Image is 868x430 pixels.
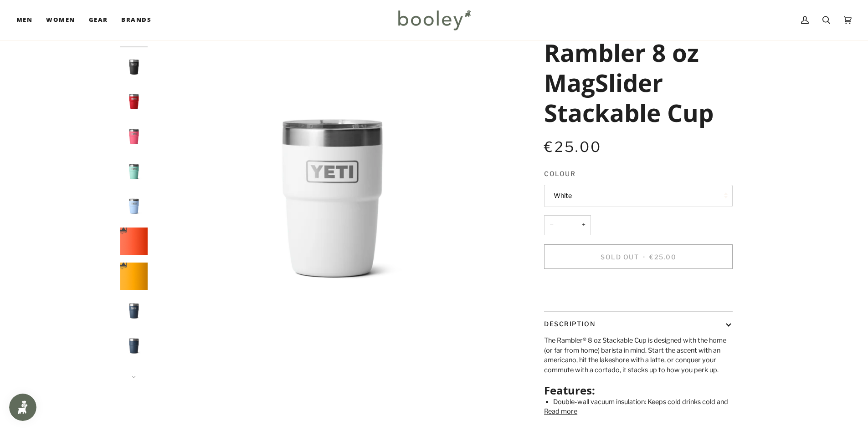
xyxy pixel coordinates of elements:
[544,244,733,269] button: Sold Out • €25.00
[544,336,733,375] p: The Rambler® 8 oz Stackable Cup is designed with the home (or far from home) barista in mind. Sta...
[576,215,591,236] button: +
[544,215,559,236] button: −
[641,253,647,261] span: •
[121,15,151,25] span: Brands
[120,332,148,359] img: Yeti Rambler 8 oz MagSlider Stackable Cup Navy - Booley Galway
[46,15,75,25] span: Women
[544,215,591,236] input: Quantity
[544,185,733,207] button: White
[152,18,513,378] img: Yeti Rambler 8 oz MagSlider Stackable Cup White - Booley Galway
[120,88,148,115] img: Yeti Rambler 8 oz MagSlider Stackable Cup Rescue Red - Booley Galway
[120,263,148,290] img: Rambler 8 oz MagSlider Stackable Cup
[394,7,474,33] img: Booley
[120,158,148,185] img: Yeti Rambler 8 oz MagSlider Stackable Cup Seafoam - Booley Galway
[649,253,676,261] span: €25.00
[120,192,148,220] img: Yeti Rambler 8 oz MagSlider Stackable Cup Big Sky Blue - Booley Galway
[601,253,639,261] span: Sold Out
[120,53,148,81] img: Yeti Rambler 8 oz MagSlider Stackable Cup Black - Booley Galway
[553,397,733,407] li: Double-wall vacuum insulation: Keeps cold drinks cold and
[120,297,148,324] img: Yeti Rambler 8 oz MagSlider Stackable Cup Navy - Booley Galway
[544,312,733,336] button: Description
[544,407,577,417] button: Read more
[544,138,601,156] span: €25.00
[544,169,575,178] span: Colour
[544,384,733,397] h2: Features:
[544,37,726,127] h1: Rambler 8 oz MagSlider Stackable Cup
[16,15,32,25] span: Men
[89,15,108,25] span: Gear
[9,394,36,421] iframe: Button to open loyalty program pop-up
[120,123,148,150] img: Yeti Rambler 8 oz MagSlider Stackable Cup Tropical Pink - Booley Galway
[120,228,148,255] img: Rambler 8 oz MagSlider Stackable Cup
